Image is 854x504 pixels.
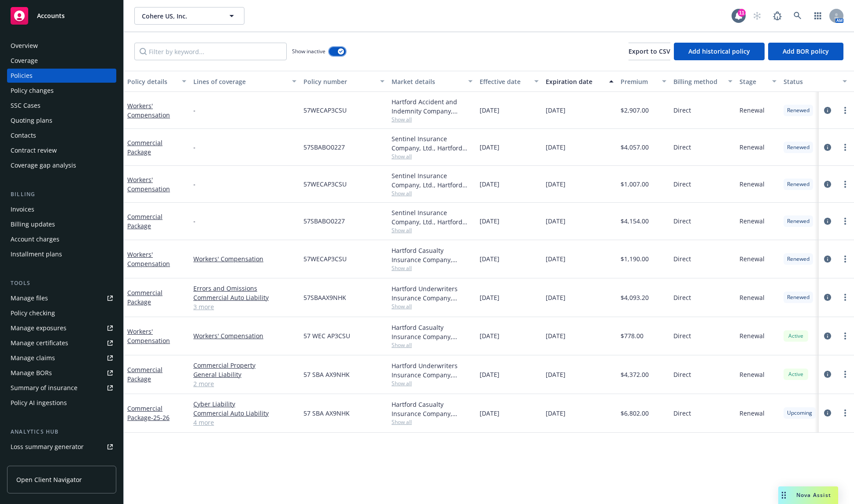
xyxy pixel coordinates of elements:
[787,370,805,378] span: Active
[739,409,765,418] span: Renewal
[7,84,116,98] a: Policy changes
[673,179,691,189] span: Direct
[822,105,833,116] a: circleInformation
[7,39,116,53] a: Overview
[11,336,68,350] div: Manage certificates
[736,71,780,92] button: Stage
[7,128,116,142] a: Contacts
[748,7,766,25] a: Start snowing
[739,370,765,379] span: Renewal
[7,336,116,350] a: Manage certificates
[127,139,163,156] a: Commercial Package
[303,409,350,418] span: 57 SBA AX9NHK
[127,77,177,86] div: Policy details
[739,142,765,152] span: Renewal
[11,381,78,395] div: Summary of insurance
[480,179,499,189] span: [DATE]
[127,250,170,268] a: Workers' Compensation
[787,409,812,417] span: Upcoming
[11,202,34,216] div: Invoices
[739,77,767,86] div: Stage
[193,399,296,409] a: Cyber Liability
[840,408,850,418] a: more
[11,69,33,83] div: Policies
[7,321,116,335] a: Manage exposures
[392,418,473,426] span: Show all
[546,254,566,263] span: [DATE]
[480,370,499,379] span: [DATE]
[840,142,850,153] a: more
[546,216,566,226] span: [DATE]
[7,113,116,128] a: Quoting plans
[11,143,57,157] div: Contract review
[787,106,810,114] span: Renewed
[480,142,499,152] span: [DATE]
[480,331,499,340] span: [DATE]
[673,106,691,115] span: Direct
[193,418,296,427] a: 4 more
[124,71,190,92] button: Policy details
[738,9,746,17] div: 11
[127,175,170,193] a: Workers' Compensation
[739,216,765,226] span: Renewal
[787,180,810,188] span: Renewed
[151,413,170,422] span: - 25-26
[11,84,54,98] div: Policy changes
[546,409,566,418] span: [DATE]
[392,361,473,380] div: Hartford Underwriters Insurance Company, Hartford Insurance Group
[392,153,473,160] span: Show all
[11,247,62,261] div: Installment plans
[11,366,52,380] div: Manage BORs
[822,142,833,153] a: circleInformation
[11,306,55,320] div: Policy checking
[193,370,296,379] a: General Liability
[784,77,837,86] div: Status
[628,43,670,60] button: Export to CSV
[769,7,786,25] a: Report a Bug
[546,77,604,86] div: Expiration date
[621,216,649,226] span: $4,154.00
[193,216,196,226] span: -
[7,291,116,305] a: Manage files
[392,264,473,272] span: Show all
[628,47,670,55] span: Export to CSV
[392,171,473,190] div: Sentinel Insurance Company, Ltd., Hartford Insurance Group
[787,217,810,225] span: Renewed
[621,409,649,418] span: $6,802.00
[127,404,170,422] a: Commercial Package
[392,284,473,303] div: Hartford Underwriters Insurance Company, Hartford Insurance Group
[546,331,566,340] span: [DATE]
[7,4,116,28] a: Accounts
[303,142,345,152] span: 57SBABO0227
[822,408,833,418] a: circleInformation
[127,289,163,306] a: Commercial Package
[783,47,829,55] span: Add BOR policy
[193,293,296,302] a: Commercial Auto Liability
[190,71,300,92] button: Lines of coverage
[809,7,827,25] a: Switch app
[739,179,765,189] span: Renewal
[134,43,287,60] input: Filter by keyword...
[303,331,350,340] span: 57 WEC AP3CSU
[7,202,116,216] a: Invoices
[840,216,850,226] a: more
[193,284,296,293] a: Errors and Omissions
[193,142,196,152] span: -
[621,254,649,263] span: $1,190.00
[673,254,691,263] span: Direct
[300,71,388,92] button: Policy number
[303,77,375,86] div: Policy number
[546,142,566,152] span: [DATE]
[388,71,476,92] button: Market details
[11,440,84,454] div: Loss summary generator
[840,254,850,264] a: more
[193,179,196,189] span: -
[142,11,218,21] span: Cohere US, Inc.
[193,254,296,263] a: Workers' Compensation
[670,71,736,92] button: Billing method
[193,77,287,86] div: Lines of coverage
[822,179,833,190] a: circleInformation
[617,71,670,92] button: Premium
[11,54,38,68] div: Coverage
[7,427,116,436] div: Analytics hub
